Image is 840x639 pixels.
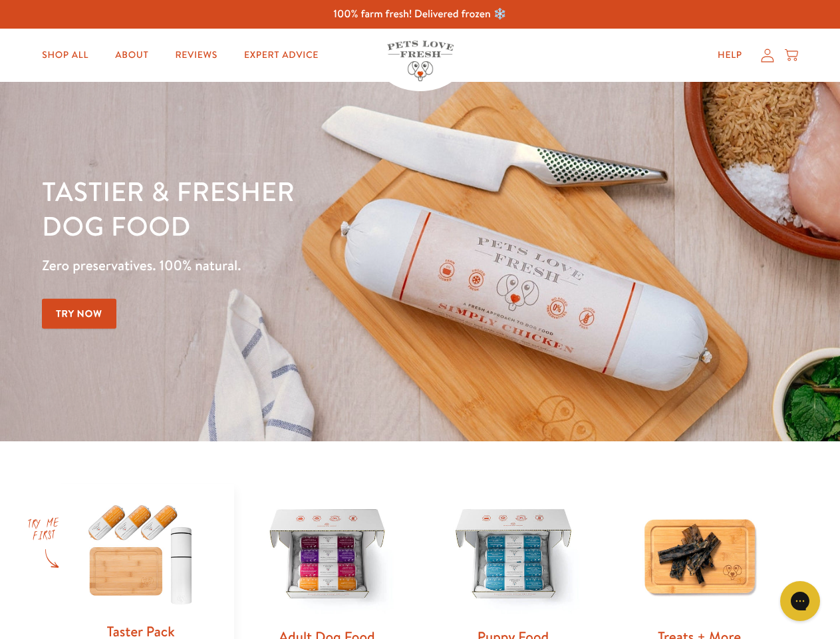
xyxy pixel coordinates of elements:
[387,41,454,81] img: Pets Love Fresh
[233,42,329,69] a: Expert Advice
[773,576,827,626] iframe: Gorgias live chat messenger
[31,42,99,69] a: Shop All
[707,42,753,69] a: Help
[42,299,116,329] a: Try Now
[164,42,227,69] a: Reviews
[104,42,159,69] a: About
[42,174,546,243] h1: Tastier & fresher dog food
[42,254,546,278] p: Zero preservatives. 100% natural.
